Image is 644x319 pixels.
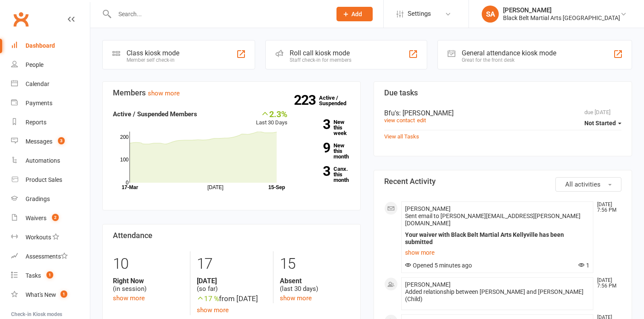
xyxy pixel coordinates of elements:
a: Tasks 1 [11,266,90,285]
a: 3Canx. this month [300,166,350,183]
span: All activities [565,181,601,188]
a: Payments [11,94,90,113]
time: [DATE] 7:56 PM [593,202,621,213]
div: SA [482,6,499,23]
div: Gradings [26,195,50,202]
strong: 3 [300,165,330,178]
div: Waivers [26,215,46,221]
span: : [PERSON_NAME] [399,109,454,117]
div: Black Belt Martial Arts [GEOGRAPHIC_DATA] [503,14,620,22]
div: Reports [26,119,46,126]
div: Dashboard [26,42,55,49]
a: show more [405,247,589,259]
div: 17 [197,251,267,277]
span: [PERSON_NAME] [405,281,451,288]
a: 223Active / Suspended [319,89,356,112]
div: People [26,61,43,68]
h3: Attendance [113,231,350,240]
span: 1 [60,290,67,298]
div: 10 [113,251,184,277]
a: What's New1 [11,285,90,305]
div: Member self check-in [126,57,179,63]
span: Not Started [584,120,616,126]
div: Class kiosk mode [126,49,179,57]
span: Settings [408,4,431,23]
a: View all Tasks [384,133,419,140]
a: Dashboard [11,36,90,55]
strong: 3 [300,118,330,131]
div: (in session) [113,277,184,293]
a: Automations [11,151,90,170]
a: edit [417,117,426,124]
input: Search... [112,8,325,20]
div: Roll call kiosk mode [290,49,351,57]
div: Workouts [26,234,51,241]
strong: Right Now [113,277,184,285]
div: (so far) [197,277,267,293]
a: show more [113,294,145,302]
strong: Active / Suspended Members [113,110,197,118]
a: 3New this week [300,119,350,136]
div: Staff check-in for members [290,57,351,63]
div: Tasks [26,272,41,279]
time: [DATE] 7:56 PM [593,278,621,289]
div: (last 30 days) [280,277,350,293]
span: 2 [52,214,59,221]
h3: Recent Activity [384,177,621,186]
a: view contact [384,117,415,124]
a: show more [148,89,180,97]
div: Automations [26,157,60,164]
div: General attendance kiosk mode [462,49,556,57]
div: Last 30 Days [256,109,287,127]
div: Your waiver with Black Belt Martial Arts Kellyville has been submitted [405,231,589,246]
strong: [DATE] [197,277,267,285]
strong: 9 [300,141,330,154]
span: 17 % [197,294,219,303]
a: Product Sales [11,170,90,190]
div: What's New [26,291,56,298]
a: Reports [11,113,90,132]
div: Messages [26,138,52,145]
a: Clubworx [10,9,32,30]
div: Product Sales [26,176,62,183]
span: 1 [46,271,53,279]
button: Add [336,7,373,21]
div: Added relationship between [PERSON_NAME] and [PERSON_NAME] (Child) [405,288,589,303]
div: [PERSON_NAME] [503,6,620,14]
strong: 223 [294,94,319,106]
a: Calendar [11,75,90,94]
a: show more [197,306,229,314]
h3: Members [113,89,350,97]
span: 1 [578,262,589,269]
a: People [11,55,90,75]
div: from [DATE] [197,293,267,305]
div: Assessments [26,253,68,260]
a: Assessments [11,247,90,266]
span: [PERSON_NAME] [405,205,451,212]
span: Opened 5 minutes ago [405,262,472,269]
a: Waivers 2 [11,209,90,228]
div: Payments [26,100,52,106]
div: Great for the front desk [462,57,556,63]
a: Workouts [11,228,90,247]
span: 3 [58,137,65,144]
span: Add [351,11,362,17]
a: Gradings [11,190,90,209]
a: 9New this month [300,143,350,159]
div: 2.3% [256,109,287,118]
strong: Absent [280,277,350,285]
button: All activities [555,177,621,192]
a: show more [280,294,312,302]
button: Not Started [584,115,621,131]
div: 15 [280,251,350,277]
span: Sent email to [PERSON_NAME][EMAIL_ADDRESS][PERSON_NAME][DOMAIN_NAME] [405,213,581,227]
div: Calendar [26,80,49,87]
a: Messages 3 [11,132,90,151]
h3: Due tasks [384,89,621,97]
div: Bfu's [384,109,621,117]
